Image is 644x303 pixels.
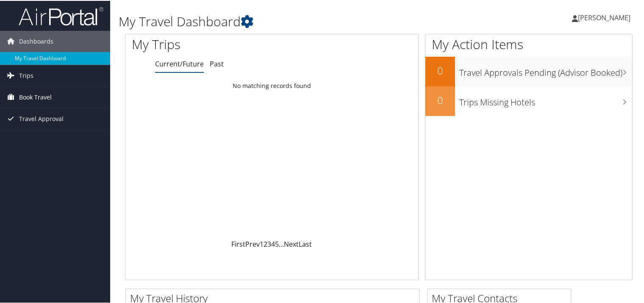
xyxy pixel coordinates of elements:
[578,12,630,22] span: [PERSON_NAME]
[231,239,245,248] a: First
[425,63,455,77] h2: 0
[279,239,284,248] span: …
[19,6,103,25] img: airportal-logo.png
[425,35,632,52] h1: My Action Items
[19,86,52,107] span: Book Travel
[19,107,64,129] span: Travel Approval
[132,35,290,52] h1: My Trips
[19,64,33,85] span: Trips
[19,30,53,51] span: Dashboards
[275,239,279,248] a: 5
[245,239,260,248] a: Prev
[284,239,299,248] a: Next
[260,239,264,248] a: 1
[459,91,632,107] h3: Trips Missing Hotels
[210,58,224,68] a: Past
[425,92,455,107] h2: 0
[425,56,632,85] a: 0Travel Approvals Pending (Advisor Booked)
[271,239,275,248] a: 4
[264,239,267,248] a: 2
[267,239,271,248] a: 3
[119,12,466,30] h1: My Travel Dashboard
[125,77,418,93] td: No matching records found
[572,4,639,30] a: [PERSON_NAME]
[459,62,632,78] h3: Travel Approvals Pending (Advisor Booked)
[155,58,204,68] a: Current/Future
[425,85,632,115] a: 0Trips Missing Hotels
[299,239,312,248] a: Last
